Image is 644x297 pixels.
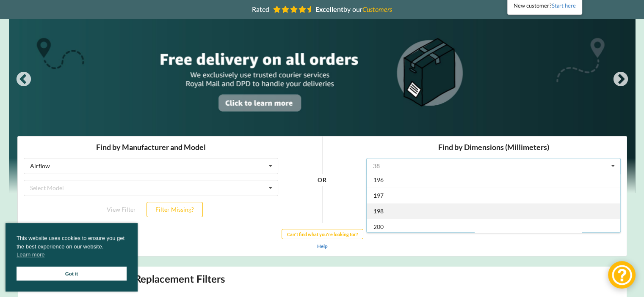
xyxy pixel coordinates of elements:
[13,49,47,55] div: Select Model
[15,71,32,88] button: Previous
[356,87,366,94] span: 200
[6,223,138,292] div: cookieconsent
[300,44,309,87] div: OR
[514,1,576,10] div: New customer?
[13,27,33,33] div: Airflow
[612,71,629,88] button: Next
[315,5,392,13] span: by our
[270,95,341,101] b: Can't find what you're looking for?
[246,2,398,16] a: Rated Excellentby ourCustomers
[356,56,366,63] span: 197
[349,6,603,16] h3: Find by Dimensions (Millimeters)
[6,6,261,16] h3: Find by Manufacturer and Model
[129,66,185,81] button: Filter Missing?
[356,40,366,47] span: 196
[264,93,346,103] button: Can't find what you're looking for?
[300,107,310,113] a: Help
[17,251,44,259] a: cookies - Learn more
[17,267,127,281] a: Got it cookie
[552,2,576,9] a: Start here
[362,5,392,13] i: Customers
[315,5,343,13] b: Excellent
[252,5,269,13] span: Rated
[356,71,366,79] span: 198
[17,234,127,261] span: This website uses cookies to ensure you get the best experience on our website.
